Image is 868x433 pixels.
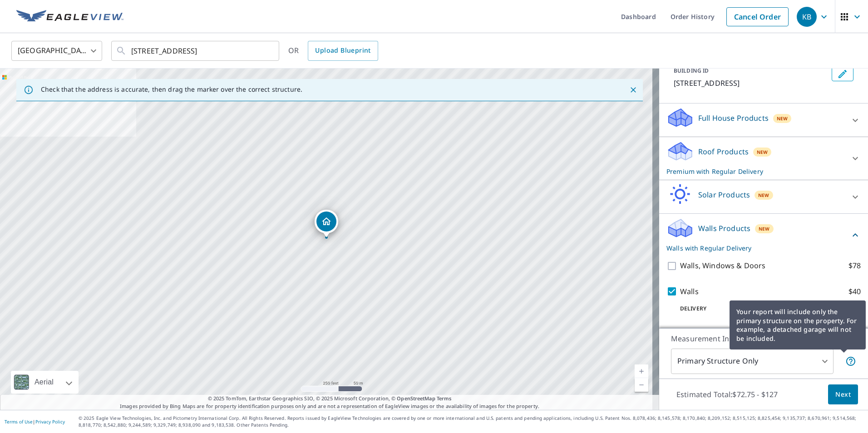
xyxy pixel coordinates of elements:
[397,395,435,402] a: OpenStreetMap
[627,84,639,96] button: Close
[669,384,785,404] p: Estimated Total: $72.75 - $127
[848,260,861,271] p: $78
[848,286,861,297] p: $40
[35,418,65,425] a: Privacy Policy
[674,67,709,74] p: BUILDING ID
[828,384,858,405] button: Next
[797,7,817,27] div: KB
[666,107,861,133] div: Full House ProductsNew
[208,395,452,403] span: © 2025 TomTom, Earthstar Geographics SIO, © 2025 Microsoft Corporation, ©
[437,395,452,402] a: Terms
[315,210,338,238] div: Dropped pin, building 1, Residential property, 116 N Pine St Carterville, MO 64835
[666,217,861,253] div: Walls ProductsNewWalls with Regular Delivery
[5,419,65,424] p: |
[680,260,765,271] p: Walls, Windows & Doors
[730,300,866,349] div: Your report will include only the primary structure on the property. For example, a detached gara...
[726,7,789,26] a: Cancel Order
[671,349,833,374] div: Primary Structure Only
[11,371,79,394] div: Aerial
[666,184,861,210] div: Solar ProductsNew
[41,85,302,93] p: Check that the address is accurate, then drag the marker over the correct structure.
[308,41,378,61] a: Upload Blueprint
[698,189,750,200] p: Solar Products
[835,389,851,400] span: Next
[11,38,102,64] div: [GEOGRAPHIC_DATA]
[79,415,863,428] p: © 2025 Eagle View Technologies, Inc. and Pictometry International Corp. All Rights Reserved. Repo...
[635,378,648,392] a: Current Level 17, Zoom Out
[757,148,768,156] span: New
[680,286,699,297] p: Walls
[288,41,378,61] div: OR
[832,67,853,81] button: Edit building 1
[698,223,750,234] p: Walls Products
[758,192,769,199] span: New
[666,305,789,313] p: Delivery
[674,78,828,89] p: [STREET_ADDRESS]
[666,167,844,176] p: Premium with Regular Delivery
[777,115,788,122] span: New
[32,371,56,394] div: Aerial
[666,141,861,176] div: Roof ProductsNewPremium with Regular Delivery
[671,333,856,344] p: Measurement Instructions
[698,146,749,157] p: Roof Products
[635,364,648,378] a: Current Level 17, Zoom In
[759,225,770,232] span: New
[315,45,370,56] span: Upload Blueprint
[16,10,123,24] img: EV Logo
[666,243,850,253] p: Walls with Regular Delivery
[131,38,261,64] input: Search by address or latitude-longitude
[698,113,769,123] p: Full House Products
[5,418,33,425] a: Terms of Use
